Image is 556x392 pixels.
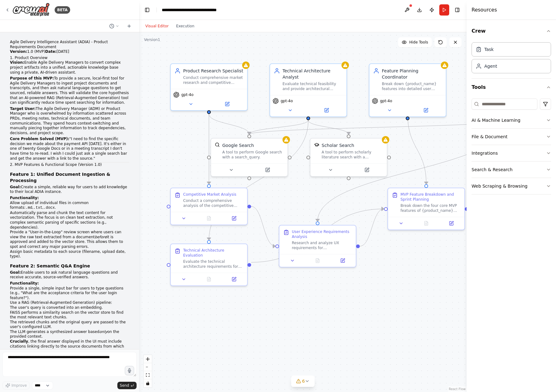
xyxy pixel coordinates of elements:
[10,137,129,161] p: "I need to find the specific decision we made about the payment API [DATE]. It's either in one of...
[196,276,222,283] button: No output available
[210,100,245,108] button: Open in side panel
[2,381,29,390] button: Improve
[222,150,284,160] div: A tool to perform Google search with a search_query.
[10,270,21,275] strong: Goal:
[291,376,315,387] button: 6
[472,22,551,40] button: Crew
[144,371,152,379] button: fit view
[144,355,152,363] button: zoom in
[10,249,129,259] li: Assign basic metadata to each source (filename, upload date, type).
[95,235,107,239] em: before
[472,96,551,199] div: Tools
[10,230,129,249] li: Provide a "User-in-the-Loop" review screen where users can view the raw text extracted from a doc...
[10,76,54,80] strong: Purpose of this MVP:
[322,142,354,148] div: Scholar Search
[10,211,129,230] li: Automatically parse and chunk the text content for vectorization. The focus is on clean text extr...
[10,137,69,141] strong: Core Problem Solved (MVP):
[183,248,243,258] div: Technical Architecture Evaluation
[206,114,252,134] g: Edge from 45b86d79-5a1e-4e07-b57b-ab2c773df298 to 0b9e1503-338b-4eae-b578-ba24ef027e17
[408,107,443,114] button: Open in side panel
[117,382,137,389] button: Send
[172,22,198,30] button: Execution
[400,192,461,202] div: MVP Feature Breakdown and Sprint Planning
[380,98,392,103] span: gpt-4o
[170,188,248,225] div: Competitive Market AnalysisConduct a comprehensive analysis of the competitive landscape for {pro...
[144,363,152,371] button: zoom out
[12,3,50,17] img: Logo
[10,107,36,111] strong: Target User:
[183,198,243,208] div: Conduct a comprehensive analysis of the competitive landscape for {product_name} in the knowledge...
[292,240,352,250] div: Research and analyze UX requirements for {product_name} targeting Agile Delivery Managers. Study ...
[10,49,27,54] strong: Version:
[472,40,551,78] div: Crew
[206,114,212,184] g: Edge from 45b86d79-5a1e-4e07-b57b-ab2c773df298 to 3f9347cf-e48e-41ab-bbb5-b7d2f1b9f045
[11,383,27,388] span: Improve
[183,259,243,269] div: Evaluate the technical architecture requirements for {product_name} based on the MVP requirements...
[196,215,222,222] button: No output available
[181,92,193,97] span: gpt-4o
[10,107,129,136] p: The Agile Delivery Manager (ADM) or Product Manager who is overwhelmed by information scattered a...
[310,138,387,177] div: SerplyScholarSearchToolScholar SearchA tool to perform scholarly literature search with a search_...
[279,225,356,267] div: User Experience Requirements AnalysisResearch and analyze UX requirements for {product_name} targ...
[314,120,510,221] g: Edge from 1355cf0a-64d7-4af1-b68e-9d37240d0bc0 to e34f6f76-15d6-473d-950c-a830e91df20c
[387,188,465,230] div: MVP Feature Breakdown and Sprint PlanningBreak down the four core MVP features of {product_name} ...
[144,355,152,387] div: React Flow controls
[10,40,129,49] h1: Agile Delivery Intelligence Assistant (ADIA) - Product Requirements Document
[246,120,510,134] g: Edge from 1355cf0a-64d7-4af1-b68e-9d37240d0bc0 to 0b9e1503-338b-4eae-b578-ba24ef027e17
[99,330,107,334] em: only
[441,220,462,227] button: Open in side panel
[349,166,384,174] button: Open in side panel
[10,270,129,280] p: Enable users to ask natural language questions and receive accurate, source-verified answers.
[292,229,352,239] div: User Experience Requirements Analysis
[10,171,129,184] h3: Feature 1: Unified Document Ingestion & Processing
[472,79,551,96] button: Tools
[120,383,129,388] span: Send
[206,120,311,240] g: Edge from 17071f84-abab-4c18-aaf5-5263dd66715d to 72ef8eec-8456-4eef-b78f-75d74701bfd8
[10,286,129,301] li: Provide a single, simple input bar for users to type questions (e.g., "What are the acceptance cr...
[10,330,129,339] li: The LLM generates a synthesized answer based on the provided context.
[484,63,497,69] div: Agent
[10,339,28,344] strong: Crucially
[215,142,220,147] img: SerplyWebSearchTool
[183,68,243,74] div: Product Research Specialist
[302,378,305,384] span: 6
[10,185,21,189] strong: Goal:
[305,120,352,134] g: Edge from 17071f84-abab-4c18-aaf5-5263dd66715d to a6b6586e-15de-42c8-aa96-fe9d50234cf7
[453,6,462,14] button: Hide right sidebar
[43,206,55,210] code: .docx
[10,201,129,211] li: Allow upload of individual files in common formats: , , .
[10,339,129,354] li: , the final answer displayed in the UI must include citations linking directly to the source docu...
[10,60,24,65] strong: Vision:
[472,178,551,194] button: Web Scraping & Browsing
[382,81,442,91] div: Break down {product_name} features into detailed user stories, acceptance criteria, and developme...
[413,220,440,227] button: No output available
[142,22,172,30] button: Visual Editor
[322,150,383,160] div: A tool to perform scholarly literature search with a search_query.
[283,68,343,80] div: Technical Architecture Analyst
[170,244,248,286] div: Technical Architecture EvaluationEvaluate the technical architecture requirements for {product_na...
[472,112,551,128] button: AI & Machine Learning
[251,203,275,249] g: Edge from 3f9347cf-e48e-41ab-bbb5-b7d2f1b9f045 to e34f6f76-15d6-473d-950c-a830e91df20c
[10,56,129,61] h2: 1. Product Overview
[309,107,344,114] button: Open in side panel
[472,129,551,145] button: File & Document
[223,215,245,222] button: Open in side panel
[10,263,129,269] h3: Feature 2: Semantic Q&A Engine
[314,142,319,147] img: SerplyScholarSearchTool
[10,76,129,105] p: To provide a secure, local-first tool for Agile Delivery Managers to ingest project documents and...
[222,142,254,148] div: Google Search
[223,276,245,283] button: Open in side panel
[10,185,129,194] p: Create a simple, reliable way for users to add knowledge to their local ADIA instance.
[10,196,39,200] strong: Functionality:
[10,310,129,320] li: FAISS performs a similarity search on the vector store to find the most relevant text chunks.
[10,60,129,75] p: Enable Agile Delivery Managers to convert complex project artifacts into a unified, actionable kn...
[484,46,494,52] div: Task
[162,7,217,13] nav: breadcrumb
[398,37,432,47] button: Hide Tools
[283,81,343,91] div: Evaluate technical feasibility and provide architectural recommendations for {product_name} featu...
[144,379,152,387] button: toggle interactivity
[125,366,134,375] button: Click to speak your automation idea
[10,305,129,310] li: The user's query is converted into an embedding.
[210,138,288,177] div: SerplyWebSearchToolGoogle SearchA tool to perform Google search with a search_query.
[55,6,70,14] div: BETA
